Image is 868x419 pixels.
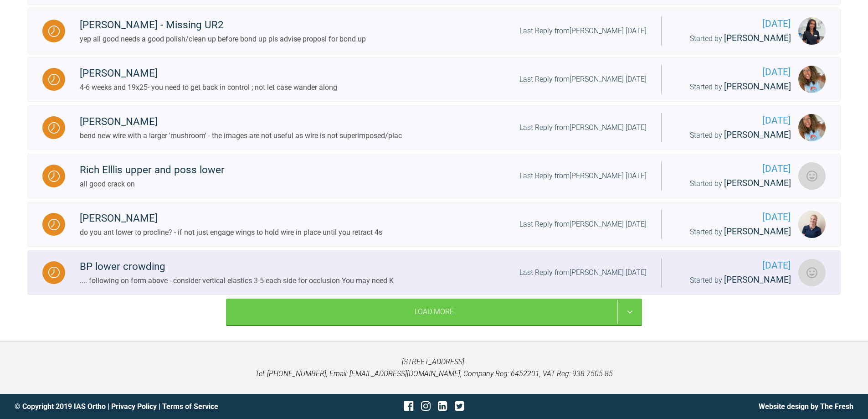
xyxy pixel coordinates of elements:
[798,211,826,238] img: Olivia Nixon
[48,122,60,134] img: Waiting
[27,9,841,53] a: Waiting[PERSON_NAME] - Missing UR2yep all good needs a good polish/clean up before bond up pls ad...
[676,258,791,273] span: [DATE]
[80,227,382,238] div: do you ant lower to procline? - if not just engage wings to hold wire in place until you retract 4s
[724,129,791,140] span: [PERSON_NAME]
[519,218,647,230] div: Last Reply from [PERSON_NAME] [DATE]
[676,210,791,225] span: [DATE]
[676,31,791,46] div: Started by
[111,402,157,411] a: Privacy Policy
[676,273,791,287] div: Started by
[519,170,647,182] div: Last Reply from [PERSON_NAME] [DATE]
[519,73,647,85] div: Last Reply from [PERSON_NAME] [DATE]
[80,114,402,130] div: [PERSON_NAME]
[27,202,841,247] a: Waiting[PERSON_NAME]do you ant lower to procline? - if not just engage wings to hold wire in plac...
[759,402,853,411] a: Website design by The Fresh
[724,81,791,92] span: [PERSON_NAME]
[676,113,791,128] span: [DATE]
[27,250,841,295] a: WaitingBP lower crowding.... following on form above - consider vertical elastics 3-5 each side f...
[798,114,826,141] img: Rebecca Lynne Williams
[48,26,60,37] img: Waiting
[80,82,337,93] div: 4-6 weeks and 19x25- you need to get back in control ; not let case wander along
[724,226,791,237] span: [PERSON_NAME]
[676,176,791,191] div: Started by
[27,57,841,102] a: Waiting[PERSON_NAME]4-6 weeks and 19x25- you need to get back in control ; not let case wander al...
[676,65,791,80] span: [DATE]
[48,267,60,278] img: Waiting
[80,33,366,45] div: yep all good needs a good polish/clean up before bond up pls advise proposl for bond up
[80,178,225,190] div: all good crack on
[724,274,791,285] span: [PERSON_NAME]
[15,401,294,413] div: © Copyright 2019 IAS Ortho | |
[27,154,841,198] a: WaitingRich Elllis upper and poss lowerall good crack onLast Reply from[PERSON_NAME] [DATE][DATE]...
[15,356,853,379] p: [STREET_ADDRESS]. Tel: [PHONE_NUMBER], Email: [EMAIL_ADDRESS][DOMAIN_NAME], Company Reg: 6452201,...
[80,17,366,33] div: [PERSON_NAME] - Missing UR2
[27,105,841,150] a: Waiting[PERSON_NAME]bend new wire with a larger 'mushroom' - the images are not useful as wire is...
[676,80,791,94] div: Started by
[80,65,337,82] div: [PERSON_NAME]
[80,210,382,227] div: [PERSON_NAME]
[80,275,394,287] div: .... following on form above - consider vertical elastics 3-5 each side for occlusion You may need K
[80,259,394,275] div: BP lower crowding
[676,128,791,142] div: Started by
[226,299,642,325] div: Load More
[724,33,791,43] span: [PERSON_NAME]
[798,259,826,286] img: Roekshana Shar
[519,25,647,37] div: Last Reply from [PERSON_NAME] [DATE]
[676,161,791,176] span: [DATE]
[724,178,791,188] span: [PERSON_NAME]
[162,402,218,411] a: Terms of Service
[676,225,791,239] div: Started by
[48,74,60,85] img: Waiting
[519,122,647,134] div: Last Reply from [PERSON_NAME] [DATE]
[798,66,826,93] img: Rebecca Lynne Williams
[798,162,826,190] img: Neil Fearns
[48,171,60,182] img: Waiting
[676,16,791,31] span: [DATE]
[519,267,647,279] div: Last Reply from [PERSON_NAME] [DATE]
[80,130,402,142] div: bend new wire with a larger 'mushroom' - the images are not useful as wire is not superimposed/plac
[48,219,60,230] img: Waiting
[80,162,225,178] div: Rich Elllis upper and poss lower
[798,17,826,45] img: Mariam Samra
